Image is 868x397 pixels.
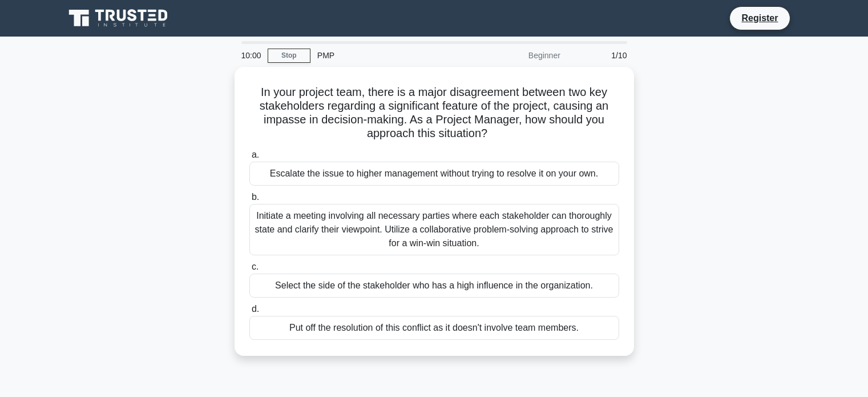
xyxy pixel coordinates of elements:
a: Stop [268,49,310,63]
div: Beginner [467,44,567,67]
h5: In your project team, there is a major disagreement between two key stakeholders regarding a sign... [248,85,620,141]
div: Initiate a meeting involving all necessary parties where each stakeholder can thoroughly state an... [249,204,619,255]
div: 10:00 [235,44,268,67]
div: Escalate the issue to higher management without trying to resolve it on your own. [249,162,619,186]
a: Register [734,11,785,25]
span: b. [252,192,259,202]
div: PMP [310,44,467,67]
div: Select the side of the stakeholder who has a high influence in the organization. [249,274,619,298]
span: a. [252,150,259,159]
div: 1/10 [567,44,634,67]
span: c. [252,262,259,271]
span: d. [252,304,259,314]
div: Put off the resolution of this conflict as it doesn't involve team members. [249,316,619,340]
